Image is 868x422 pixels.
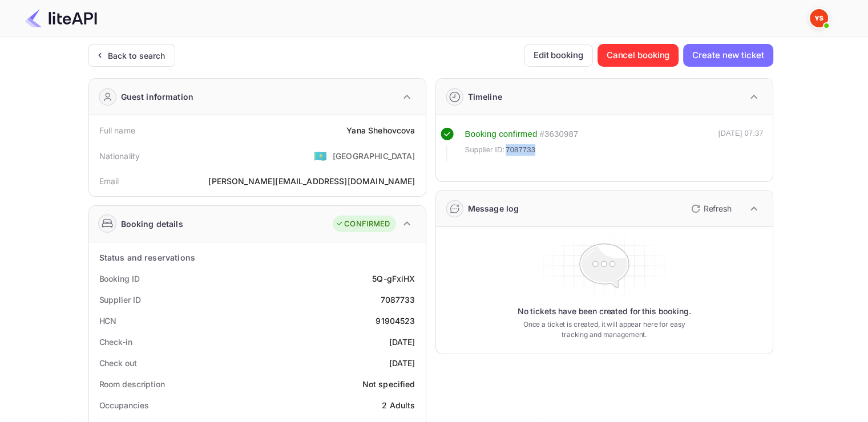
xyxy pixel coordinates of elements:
[362,378,415,390] div: Not specified
[372,273,415,285] div: 5Q-gFxiHX
[121,218,183,230] div: Booking details
[121,91,194,103] div: Guest information
[99,336,132,348] div: Check-in
[539,128,578,141] div: # 3630987
[465,128,538,141] div: Booking confirmed
[468,202,519,214] div: Message log
[99,273,140,285] div: Booking ID
[99,315,117,327] div: HCN
[314,145,327,166] span: United States
[380,294,415,306] div: 7087733
[518,306,691,317] p: No tickets have been created for this booking.
[99,357,137,369] div: Check out
[524,44,593,67] button: Edit booking
[514,319,695,340] p: Once a ticket is created, it will appear here for easy tracking and management.
[718,128,764,161] div: [DATE] 07:37
[506,144,535,156] span: 7087733
[382,399,415,411] div: 2 Adults
[208,175,415,187] div: [PERSON_NAME][EMAIL_ADDRESS][DOMAIN_NAME]
[99,251,195,263] div: Status and reservations
[336,218,390,230] div: CONFIRMED
[389,336,415,348] div: [DATE]
[99,399,149,411] div: Occupancies
[346,124,415,136] div: Yana Shehovcova
[376,315,415,327] div: 91904523
[704,202,732,214] p: Refresh
[108,50,165,62] div: Back to search
[333,150,415,162] div: [GEOGRAPHIC_DATA]
[597,44,679,67] button: Cancel booking
[465,144,505,156] span: Supplier ID:
[25,9,97,27] img: LiteAPI Logo
[99,124,135,136] div: Full name
[684,200,736,218] button: Refresh
[810,9,828,27] img: Yandex Support
[468,91,502,103] div: Timeline
[683,44,773,67] button: Create new ticket
[99,175,119,187] div: Email
[99,150,140,162] div: Nationality
[99,378,165,390] div: Room description
[99,294,141,306] div: Supplier ID
[389,357,415,369] div: [DATE]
